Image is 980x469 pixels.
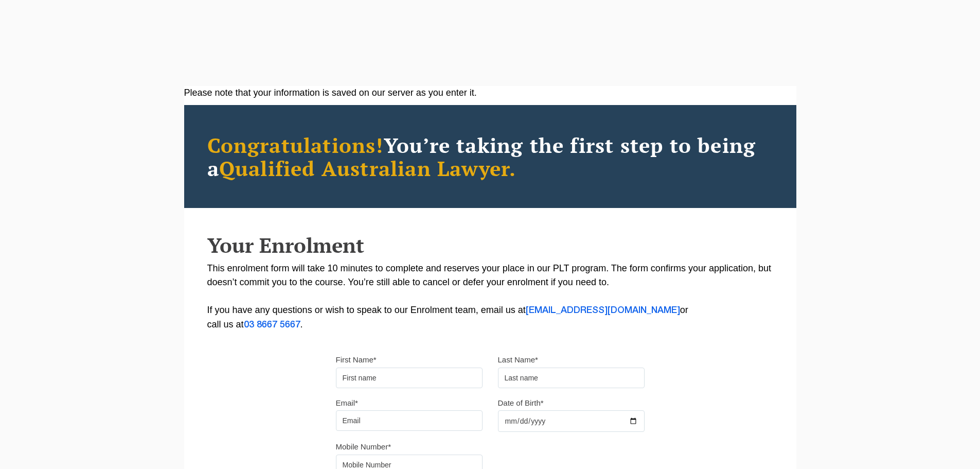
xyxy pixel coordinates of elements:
a: 03 8667 5667 [244,321,300,329]
input: First name [336,368,483,388]
label: Mobile Number* [336,442,391,452]
span: Congratulations! [207,131,384,159]
div: Please note that your information is saved on our server as you enter it. [184,86,796,100]
p: This enrolment form will take 10 minutes to complete and reserves your place in our PLT program. ... [207,262,773,332]
label: Date of Birth* [498,398,544,408]
input: Last name [498,368,645,388]
h2: You’re taking the first step to being a [207,133,773,180]
label: Last Name* [498,355,538,365]
h2: Your Enrolment [207,234,773,256]
label: Email* [336,398,358,408]
label: First Name* [336,355,377,365]
a: [EMAIL_ADDRESS][DOMAIN_NAME] [526,306,680,315]
span: Qualified Australian Lawyer. [219,154,516,182]
input: Email [336,410,483,431]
